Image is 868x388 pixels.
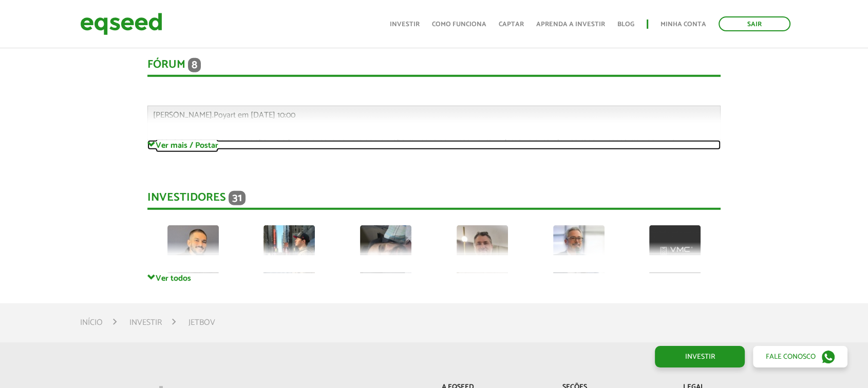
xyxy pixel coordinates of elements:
a: Fale conosco [753,346,847,367]
img: EqSeed [80,10,162,37]
a: Ver mais / Postar [147,140,721,150]
a: Início [80,319,103,327]
span: 8 [188,58,201,72]
a: Minha conta [661,21,706,28]
a: Aprenda a investir [536,21,605,28]
img: picture-126834-1752512559.jpg [457,225,508,277]
a: Ver todos [147,273,721,283]
div: Fórum [147,58,721,77]
a: Blog [617,21,634,28]
a: Investir [390,21,420,28]
a: Captar [499,21,524,28]
img: picture-100036-1732821753.png [649,225,701,277]
img: picture-72979-1756068561.jpg [167,225,219,277]
span: [PERSON_NAME].Poyart em [DATE] 10:00 [153,108,295,122]
img: picture-112313-1743624016.jpg [553,225,605,277]
a: Como funciona [432,21,486,28]
a: Sair [719,16,790,31]
a: Investir [129,319,162,327]
a: Investir [655,346,745,367]
span: 31 [229,191,246,205]
img: picture-121595-1719786865.jpg [360,225,411,277]
li: JetBov [188,316,215,329]
img: picture-112095-1687613792.jpg [263,225,315,277]
div: Investidores [147,191,721,210]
